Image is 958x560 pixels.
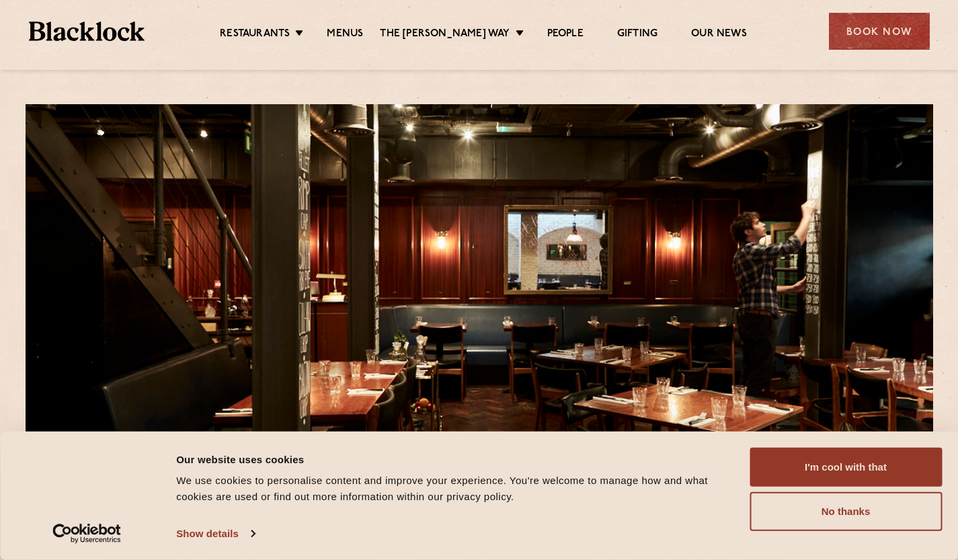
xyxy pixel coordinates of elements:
a: People [547,28,584,42]
img: BL_Textured_Logo-footer-cropped.svg [29,22,145,41]
div: Our website uses cookies [176,451,734,467]
a: The [PERSON_NAME] Way [380,28,510,42]
a: Our News [691,28,747,42]
button: No thanks [750,492,942,531]
a: Usercentrics Cookiebot - opens in a new window [28,524,146,544]
div: Book Now [829,13,930,50]
a: Menus [327,28,363,42]
a: Restaurants [220,28,290,42]
a: Show details [176,524,254,544]
button: I'm cool with that [750,448,942,487]
a: Gifting [617,28,657,42]
div: We use cookies to personalise content and improve your experience. You're welcome to manage how a... [176,473,734,505]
